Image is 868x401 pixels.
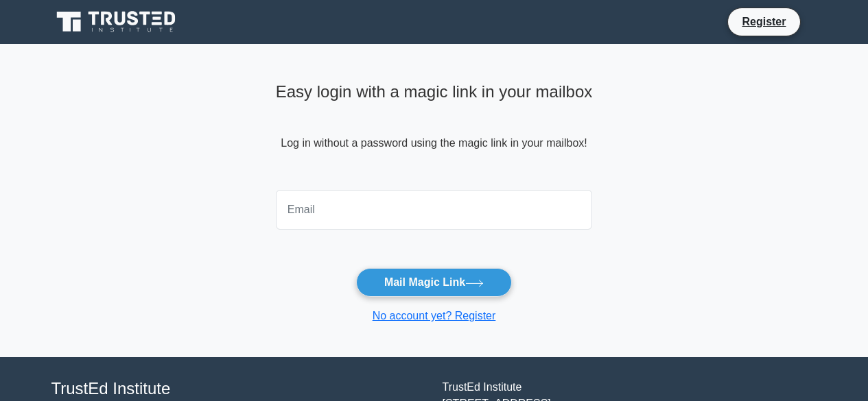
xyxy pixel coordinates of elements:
[276,190,593,230] input: Email
[373,310,496,321] a: No account yet? Register
[51,379,426,399] h4: TrustEd Institute
[276,82,593,102] h4: Easy login with a magic link in your mailbox
[356,268,512,297] button: Mail Magic Link
[276,77,593,184] div: Log in without a password using the magic link in your mailbox!
[734,13,794,30] a: Register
